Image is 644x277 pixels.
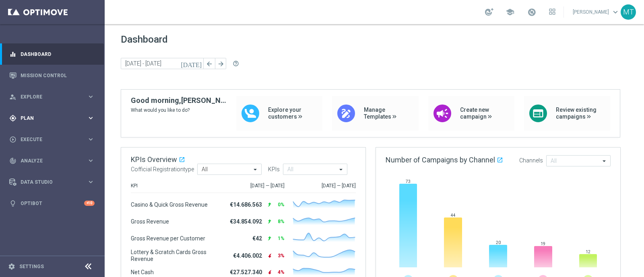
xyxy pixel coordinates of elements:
[21,158,87,163] span: Analyze
[21,193,84,214] a: Optibot
[9,115,95,121] button: gps_fixed Plan keyboard_arrow_right
[9,136,87,143] div: Execute
[9,94,95,100] button: person_search Explore keyboard_arrow_right
[21,94,87,99] span: Explore
[87,178,95,186] i: keyboard_arrow_right
[87,93,95,101] i: keyboard_arrow_right
[9,179,95,185] button: Data Studio keyboard_arrow_right
[9,115,17,122] i: gps_fixed
[506,8,514,16] span: school
[572,6,621,18] a: [PERSON_NAME]keyboard_arrow_down
[21,137,87,142] span: Execute
[21,116,87,121] span: Plan
[9,157,87,164] div: Analyze
[84,201,95,206] div: +10
[9,51,17,58] i: equalizer
[9,115,87,122] div: Plan
[21,180,87,185] span: Data Studio
[87,135,95,143] i: keyboard_arrow_right
[9,200,17,207] i: lightbulb
[9,158,95,164] button: track_changes Analyze keyboard_arrow_right
[8,263,15,270] i: settings
[21,43,95,65] a: Dashboard
[9,193,95,214] div: Optibot
[9,157,17,164] i: track_changes
[9,72,95,79] button: Mission Control
[87,157,95,164] i: keyboard_arrow_right
[611,8,620,16] span: keyboard_arrow_down
[9,200,95,207] button: lightbulb Optibot +10
[9,93,17,101] i: person_search
[9,43,95,65] div: Dashboard
[9,93,87,101] div: Explore
[621,4,636,20] div: MT
[9,51,95,57] button: equalizer Dashboard
[9,136,95,143] button: play_circle_outline Execute keyboard_arrow_right
[9,65,95,86] div: Mission Control
[21,65,95,86] a: Mission Control
[87,114,95,122] i: keyboard_arrow_right
[19,264,44,269] a: Settings
[9,136,17,143] i: play_circle_outline
[9,179,87,186] div: Data Studio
